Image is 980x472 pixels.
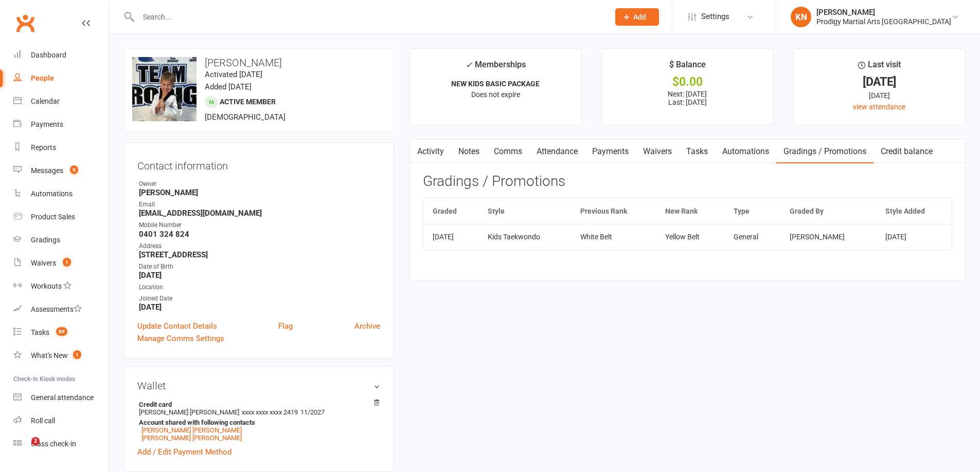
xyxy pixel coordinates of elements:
[31,393,94,402] div: General attendance
[13,67,109,90] a: People
[656,224,725,249] td: Yellow Belt
[423,198,479,224] th: Graded
[31,351,68,360] div: What's New
[471,90,520,99] span: Does not expire
[633,13,646,21] span: Add
[13,298,109,321] a: Assessments
[791,7,811,27] div: KN
[139,294,380,304] div: Joined Date
[220,98,276,106] span: Active member
[585,140,636,163] a: Payments
[139,282,380,292] div: Location
[31,143,56,152] div: Reports
[780,198,876,224] th: Graded By
[13,90,109,113] a: Calendar
[12,10,38,36] a: Clubworx
[63,258,71,267] span: 1
[139,209,380,218] strong: [EMAIL_ADDRESS][DOMAIN_NAME]
[451,140,487,163] a: Notes
[776,140,874,163] a: Gradings / Promotions
[141,434,242,442] a: [PERSON_NAME] [PERSON_NAME]
[615,8,659,26] button: Add
[876,198,952,224] th: Style Added
[571,224,656,249] td: White Belt
[423,174,952,190] h3: Gradings / Promotions
[139,188,380,197] strong: [PERSON_NAME]
[478,198,571,224] th: Style
[137,446,231,458] a: Add / Edit Payment Method
[803,77,956,87] div: [DATE]
[31,51,66,59] div: Dashboard
[529,140,585,163] a: Attendance
[13,44,109,67] a: Dashboard
[139,241,380,251] div: Address
[816,17,951,26] div: Prodigy Martial Arts [GEOGRAPHIC_DATA]
[242,408,298,416] span: xxxx xxxx xxxx 2419
[669,58,706,77] div: $ Balance
[13,252,109,275] a: Waivers 1
[701,5,729,28] span: Settings
[858,58,901,77] div: Last visit
[300,408,325,416] span: 11/2027
[13,409,109,432] a: Roll call
[679,140,715,163] a: Tasks
[13,432,109,456] a: Class kiosk mode
[205,82,252,91] time: Added [DATE]
[137,332,224,345] a: Manage Comms Settings
[874,140,940,163] a: Credit balance
[31,437,40,445] span: 2
[451,80,540,88] strong: NEW KIDS BASIC PACKAGE
[571,198,656,224] th: Previous Rank
[13,321,109,344] a: Tasks 89
[354,320,380,332] a: Archive
[205,70,262,79] time: Activated [DATE]
[13,113,109,136] a: Payments
[139,303,380,312] strong: [DATE]
[70,165,78,174] span: 9
[466,60,472,70] i: ✓
[423,224,479,249] td: [DATE]
[139,200,380,210] div: Email
[10,437,35,462] iframe: Intercom live chat
[803,90,956,101] div: [DATE]
[31,440,76,448] div: Class check-in
[139,250,380,259] strong: [STREET_ADDRESS]
[876,224,952,249] td: [DATE]
[31,166,63,175] div: Messages
[31,417,55,425] div: Roll call
[13,344,109,367] a: What's New1
[31,190,73,198] div: Automations
[137,156,380,172] h3: Contact information
[715,140,776,163] a: Automations
[139,262,380,272] div: Date of Birth
[611,90,764,106] p: Next: [DATE] Last: [DATE]
[139,419,375,426] strong: Account shared with following contacts
[611,77,764,87] div: $0.00
[13,386,109,409] a: General attendance kiosk mode
[139,271,380,280] strong: [DATE]
[724,198,780,224] th: Type
[31,236,60,244] div: Gradings
[410,140,451,163] a: Activity
[466,58,526,77] div: Memberships
[31,97,60,105] div: Calendar
[31,305,82,313] div: Assessments
[487,140,529,163] a: Comms
[13,275,109,298] a: Workouts
[137,320,217,332] a: Update Contact Details
[132,57,197,121] img: image1744868851.png
[13,136,109,159] a: Reports
[780,224,876,249] td: [PERSON_NAME]
[724,224,780,249] td: General
[853,103,905,111] a: view attendance
[139,179,380,189] div: Owner
[132,57,385,68] h3: [PERSON_NAME]
[31,259,56,267] div: Waivers
[278,320,293,332] a: Flag
[13,182,109,205] a: Automations
[816,8,951,17] div: [PERSON_NAME]
[137,399,380,443] li: [PERSON_NAME] [PERSON_NAME]
[31,120,63,128] div: Payments
[73,350,81,359] span: 1
[13,159,109,182] a: Messages 9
